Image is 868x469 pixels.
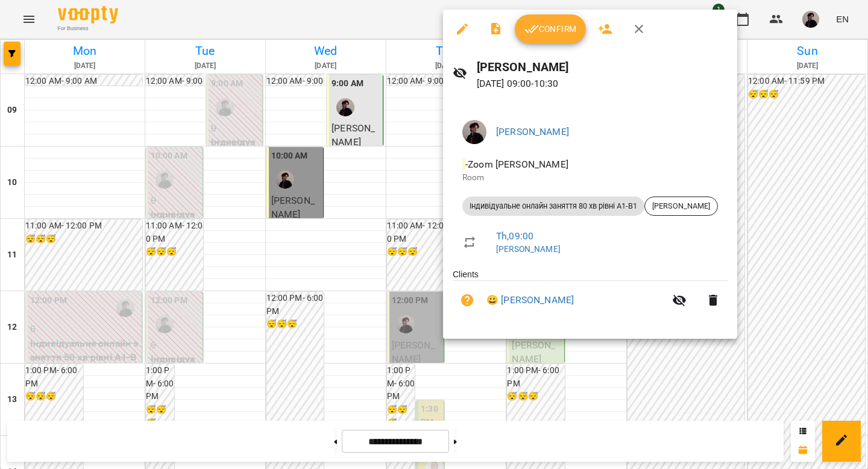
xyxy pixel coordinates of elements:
a: 😀 [PERSON_NAME] [486,293,574,307]
span: - Zoom [PERSON_NAME] [462,159,571,170]
a: [PERSON_NAME] [496,126,569,137]
span: Індивідуальне онлайн заняття 80 хв рівні А1-В1 [462,201,644,212]
button: Unpaid. Bill the attendance? [453,286,482,315]
span: Confirm [524,22,576,36]
img: 7d603b6c0277b58a862e2388d03b3a1c.jpg [462,120,486,144]
p: Room [462,172,718,184]
div: [PERSON_NAME] [644,197,718,216]
span: [PERSON_NAME] [645,201,717,212]
a: Th , 09:00 [496,230,533,242]
p: [DATE] 09:00 - 10:30 [477,77,728,91]
button: Confirm [515,14,586,43]
h6: [PERSON_NAME] [477,58,728,77]
a: [PERSON_NAME] [496,244,561,254]
ul: Clients [453,268,728,324]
